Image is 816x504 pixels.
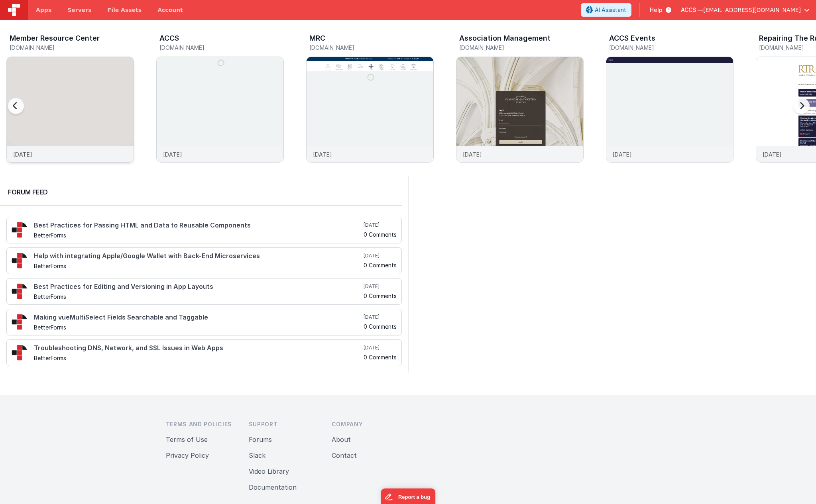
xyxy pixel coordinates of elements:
[609,34,655,42] h3: ACCS Events
[364,324,397,329] h5: 0 Comments
[34,263,362,269] h5: BetterForms
[681,6,703,14] span: ACCS —
[34,283,362,290] h4: Best Practices for Editing and Versioning in App Layouts
[34,222,362,229] h4: Best Practices for Passing HTML and Data to Reusable Components
[249,451,265,460] button: Slack
[249,435,272,444] button: Forums
[108,6,142,14] span: File Assets
[249,420,319,428] h3: Support
[459,34,551,42] h3: Association Management
[34,355,362,361] h5: BetterForms
[364,314,397,320] h5: [DATE]
[12,222,28,238] img: 295_2.png
[6,247,402,274] a: Help with integrating Apple/Google Wallet with Back-End Microservices BetterForms [DATE] 0 Comments
[34,345,362,352] h4: Troubleshooting DNS, Network, and SSL Issues in Web Apps
[463,150,482,159] p: [DATE]
[6,217,402,243] a: Best Practices for Passing HTML and Data to Reusable Components BetterForms [DATE] 0 Comments
[332,435,351,444] button: About
[12,283,28,299] img: 295_2.png
[459,45,584,51] h5: [DOMAIN_NAME]
[8,187,394,197] h2: Forum Feed
[34,294,362,300] h5: BetterForms
[581,3,631,17] button: AI Assistant
[364,253,397,259] h5: [DATE]
[249,482,297,492] button: Documentation
[364,262,397,268] h5: 0 Comments
[681,6,810,14] button: ACCS — [EMAIL_ADDRESS][DOMAIN_NAME]
[650,6,663,14] span: Help
[6,309,402,335] a: Making vueMultiSelect Fields Searchable and Taggable BetterForms [DATE] 0 Comments
[332,420,402,428] h3: Company
[34,324,362,330] h5: BetterForms
[613,150,632,159] p: [DATE]
[703,6,801,14] span: [EMAIL_ADDRESS][DOMAIN_NAME]
[6,339,402,366] a: Troubleshooting DNS, Network, and SSL Issues in Web Apps BetterForms [DATE] 0 Comments
[12,253,28,269] img: 295_2.png
[249,467,289,476] button: Video Library
[609,45,733,51] h5: [DOMAIN_NAME]
[12,314,28,330] img: 295_2.png
[364,222,397,228] h5: [DATE]
[10,34,100,42] h3: Member Resource Center
[159,34,179,42] h3: ACCS
[309,45,434,51] h5: [DOMAIN_NAME]
[763,150,782,159] p: [DATE]
[309,34,325,42] h3: MRC
[34,232,362,238] h5: BetterForms
[166,451,209,459] a: Privacy Policy
[36,6,51,14] span: Apps
[249,451,265,459] a: Slack
[34,253,362,260] h4: Help with integrating Apple/Google Wallet with Back-End Microservices
[364,345,397,351] h5: [DATE]
[332,451,357,460] button: Contact
[34,314,362,321] h4: Making vueMultiSelect Fields Searchable and Taggable
[166,420,236,428] h3: Terms and Policies
[595,6,626,14] span: AI Assistant
[364,293,397,299] h5: 0 Comments
[364,354,397,360] h5: 0 Comments
[10,45,134,51] h5: [DOMAIN_NAME]
[364,231,397,237] h5: 0 Comments
[6,278,402,305] a: Best Practices for Editing and Versioning in App Layouts BetterForms [DATE] 0 Comments
[159,45,284,51] h5: [DOMAIN_NAME]
[67,6,91,14] span: Servers
[332,435,351,443] a: About
[364,283,397,290] h5: [DATE]
[12,345,28,361] img: 295_2.png
[166,435,208,443] a: Terms of Use
[313,150,332,159] p: [DATE]
[163,150,182,159] p: [DATE]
